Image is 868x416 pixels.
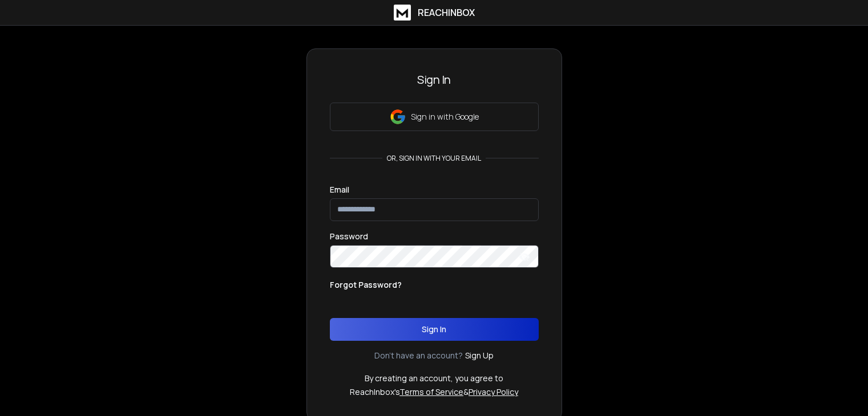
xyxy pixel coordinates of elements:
p: ReachInbox's & [350,386,518,398]
p: Sign in with Google [411,111,479,123]
a: Privacy Policy [469,386,518,397]
label: Password [330,233,368,240]
p: or, sign in with your email [382,154,486,163]
a: Sign Up [465,350,494,361]
a: ReachInbox [394,5,475,21]
p: Don't have an account? [374,350,463,361]
a: Terms of Service [399,386,463,397]
h3: Sign In [330,72,539,88]
label: Email [330,186,349,194]
img: logo [394,5,411,21]
p: By creating an account, you agree to [365,373,503,384]
button: Sign in with Google [330,103,539,131]
button: Sign In [330,318,539,341]
h1: ReachInbox [418,6,475,19]
p: Forgot Password? [330,279,402,291]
